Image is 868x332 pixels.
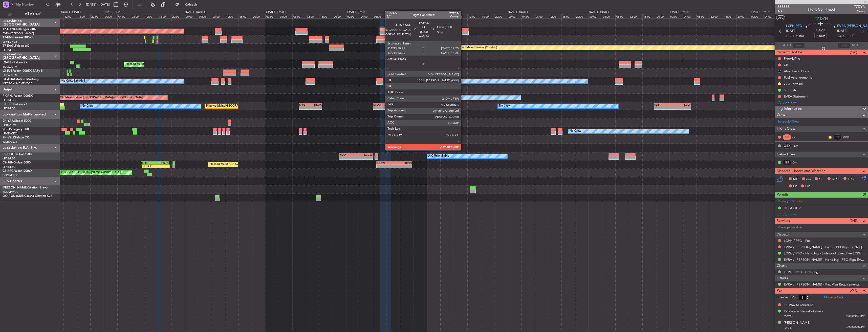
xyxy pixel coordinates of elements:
[521,14,535,18] div: 04:00
[158,14,171,18] div: 16:00
[3,186,27,189] span: [PERSON_NAME]
[265,14,279,18] div: 00:00
[125,61,182,68] div: Planned Maint Nice ([GEOGRAPHIC_DATA])
[777,106,802,112] span: Leg Information
[3,61,14,64] span: LX-GBH
[654,103,672,106] div: SBBR
[852,43,860,48] span: ALDT
[3,123,16,127] a: FCBB/BZV
[373,103,387,106] div: DNAA
[117,14,131,18] div: 04:00
[414,14,427,18] div: 20:00
[793,177,798,182] span: MF
[784,88,796,92] div: SIC TBA
[3,103,28,106] a: F-HECDFalcon 7X
[86,2,110,7] span: [DATE] - [DATE]
[784,320,811,325] div: [PERSON_NAME]
[602,14,615,18] div: 04:00
[837,34,845,39] span: 13:20
[3,165,16,169] a: LFPB/LBG
[786,24,802,29] span: LCPH PFO
[377,165,394,168] div: -
[784,326,792,330] span: [DATE]
[3,78,39,81] a: LX-AOACitation Mustang
[764,14,777,18] div: 04:00
[144,14,158,18] div: 12:00
[180,3,202,6] span: Refresh
[561,14,575,18] div: 16:00
[58,94,143,102] div: AOG Maint Hyères ([GEOGRAPHIC_DATA]-[GEOGRAPHIC_DATA])
[3,161,13,164] span: CS-JHH
[481,14,494,18] div: 16:00
[696,14,710,18] div: 08:00
[3,32,34,35] a: EVRA/[PERSON_NAME]
[428,10,447,14] div: [DATE] - [DATE]
[784,94,809,99] div: EVRA Statement
[6,10,55,18] button: All Aircraft
[292,14,306,18] div: 08:00
[225,14,238,18] div: 12:00
[3,128,13,131] span: 9H-LPZ
[3,136,15,139] span: 9H-VSLK
[61,10,81,14] div: [DATE] - [DATE]
[3,195,24,198] span: OO-ROK (SUB)
[784,315,792,318] span: [DATE]
[508,10,528,14] div: [DATE] - [DATE]
[793,184,797,189] span: FP
[846,314,865,318] span: K00507087 (PP)
[356,156,372,159] div: -
[777,263,789,269] span: Charter
[499,102,511,110] div: No Crew
[750,14,764,18] div: 00:00
[3,73,17,77] a: EDLW/DTM
[105,10,124,14] div: [DATE] - [DATE]
[777,152,796,157] span: Cabin Crew
[3,173,18,177] a: DNMM/LOS
[776,15,785,20] button: UTC
[615,14,629,18] div: 08:00
[427,14,440,18] div: 00:00
[848,177,854,182] span: FFC
[796,34,804,39] span: 10:00
[850,218,857,223] span: (3/5)
[736,14,750,18] div: 20:00
[3,94,13,98] span: F-GPNJ
[784,257,865,262] a: EVRA / [PERSON_NAME] - Handling - FBO Riga EVRA / [PERSON_NAME]
[340,153,356,156] div: KLAX
[90,14,104,18] div: 20:00
[185,14,198,18] div: 00:00
[805,184,810,189] span: DP
[806,177,811,182] span: AC
[428,77,452,85] div: No Crew Sabadell
[570,127,581,135] div: No Crew
[173,1,203,9] button: Refresh
[3,44,29,48] a: T7-EAGLFalcon 8X
[548,14,561,18] div: 12:00
[455,44,497,52] div: Planned Maint Geneva (Cointrin)
[3,61,28,64] a: LX-GBHFalcon 7X
[642,14,656,18] div: 16:00
[212,14,225,18] div: 08:00
[3,98,16,102] a: LFPB/LBG
[3,69,42,73] a: LX-INBFalcon 900EX EASy II
[3,136,29,139] a: 9H-VSLKFalcon 7X
[784,245,865,249] a: EVRA / [PERSON_NAME] - Fuel - FBO Riga EVRA / [PERSON_NAME]
[373,14,386,18] div: 08:00
[850,50,857,55] span: (1/6)
[816,28,824,33] span: 03:20
[61,77,85,85] div: No Crew Sabadell
[777,126,795,132] span: Flight Crew
[672,106,690,109] div: -
[3,36,33,39] a: T7-EMIHawker 900XP
[3,195,52,198] a: OO-ROK (SUB)Cessna Citation CJ4
[319,14,333,18] div: 16:00
[824,295,843,300] a: Manage PAX
[784,63,788,67] div: CB
[356,153,372,156] div: EGGW
[784,239,811,243] a: LCPH / PFO - Fuel
[131,14,144,18] div: 08:00
[783,160,791,165] div: ISP
[672,103,690,106] div: EGLF
[238,14,252,18] div: 16:00
[654,106,672,109] div: -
